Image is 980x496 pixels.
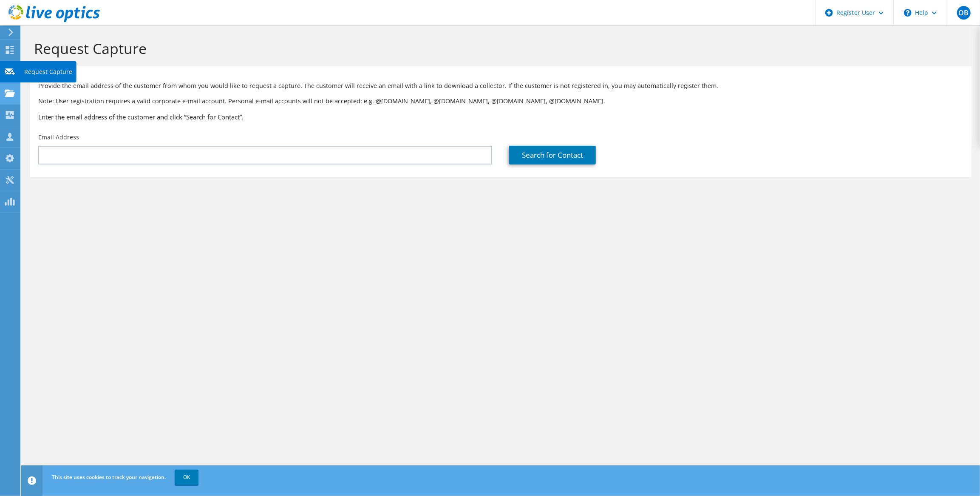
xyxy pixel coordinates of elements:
[175,470,198,485] a: OK
[34,40,963,57] h1: Request Capture
[38,81,963,91] p: Provide the email address of the customer from whom you would like to request a capture. The cust...
[38,133,79,142] label: Email Address
[52,473,166,481] span: This site uses cookies to track your navigation.
[509,146,596,164] a: Search for Contact
[38,112,963,122] h3: Enter the email address of the customer and click “Search for Contact”.
[904,9,912,17] svg: \n
[20,61,76,82] div: Request Capture
[38,96,963,106] p: Note: User registration requires a valid corporate e-mail account. Personal e-mail accounts will ...
[957,6,971,20] span: OB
